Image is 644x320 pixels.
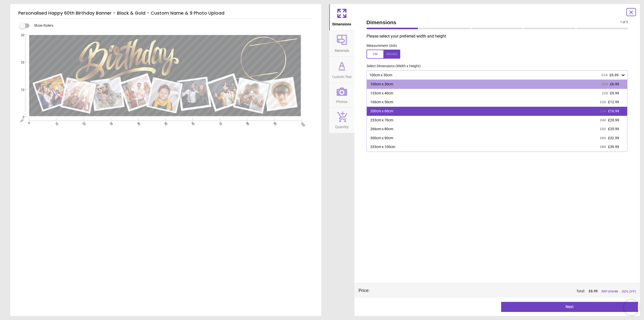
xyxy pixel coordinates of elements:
[601,73,608,77] span: £14
[332,19,351,27] span: Dimensions
[610,91,619,95] span: £9.99
[370,118,393,123] div: 233cm x 70cm
[329,57,354,83] button: Custom Text
[610,82,619,86] span: £6.99
[367,33,632,39] p: Please select your preferred width and height
[22,23,321,29] div: Show Rulers
[335,46,349,53] span: Materials
[600,145,606,149] span: £80
[370,145,395,150] div: 333cm x 100cm
[608,109,619,113] span: £16.99
[501,302,638,312] button: Next
[15,33,24,38] span: 30
[610,73,619,77] span: £6.99
[624,300,639,315] iframe: Brevo live chat
[329,108,354,133] button: Quantity
[363,64,421,69] label: Select Dimensions (Width x Height)
[608,136,619,140] span: £32.99
[377,289,636,294] div: Total:
[602,82,608,86] span: £14
[335,122,349,130] span: Quantity
[600,118,606,122] span: £42
[608,118,619,122] span: £20.99
[367,19,620,26] span: Dimensions
[602,91,608,95] span: £20
[370,109,393,114] div: 200cm x 60cm
[608,145,619,149] span: £39.99
[370,100,393,105] div: 166cm x 50cm
[370,127,393,132] div: 266cm x 80cm
[370,136,393,141] div: 300cm x 90cm
[370,82,393,87] div: 100cm x 30cm
[608,100,619,104] span: £12.99
[600,136,606,140] span: £66
[332,72,352,80] span: Custom Text
[329,4,354,30] button: Dimensions
[600,127,606,131] span: £52
[589,289,598,294] span: £
[600,100,606,104] span: £26
[608,127,619,131] span: £25.99
[600,109,606,113] span: £34
[329,83,354,108] button: Photos
[622,289,636,294] span: (50% OFF)
[369,73,621,77] div: 100cm x 30cm
[370,91,393,96] div: 133cm x 40cm
[358,287,370,294] div: Price :
[329,30,354,57] button: Materials
[591,289,598,293] span: 6.99
[367,43,397,48] label: Measurement Units
[608,290,618,293] span: £ 13.98
[18,8,313,19] h5: Personalised Happy 60th Birthday Banner - Black & Gold - Custom Name & 9 Photo Upload
[336,97,347,104] span: Photos
[620,20,628,24] span: 1 of 5
[601,289,618,294] span: RRP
